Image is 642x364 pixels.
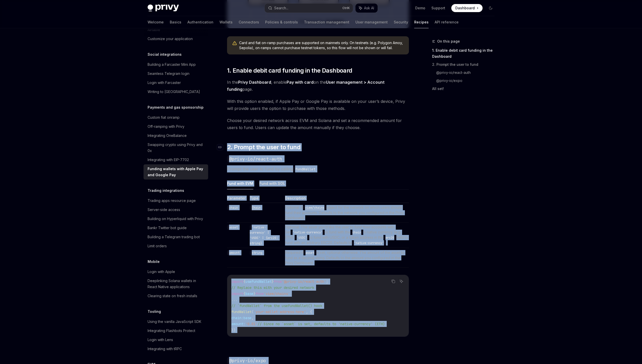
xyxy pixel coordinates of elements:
a: Integrating with EIP-7702 [144,155,208,164]
span: base [245,291,254,296]
a: Building on Hyperliquid with Privy [144,214,208,223]
button: Ask AI [355,4,378,13]
div: Login with Lens [148,337,173,343]
span: '@privy-io/react-auth' [282,279,326,284]
span: { [243,291,245,296]
span: // Since no `asset` is set, defaults to 'native-currency' (ETH) [258,322,385,326]
a: Integrating OneBalance [144,131,208,140]
code: viem/chains [303,205,326,210]
a: Security [394,16,408,28]
div: Login with Apple [148,269,175,275]
svg: Warning [232,41,237,46]
a: Privy Dashboard [238,80,271,85]
div: Login with Farcaster [148,80,181,86]
code: string [250,250,264,255]
span: fundWallet [231,310,252,314]
span: Choose your desired network across EVM and Solana and set a recommended amount for users to fund.... [227,117,409,131]
code: asset [227,225,240,230]
code: chain [350,230,363,235]
a: Clearing state on fresh installs [144,291,208,300]
span: // Replace this with your desired network [231,285,314,290]
span: ; [326,279,328,284]
a: Limit orders [144,241,208,251]
div: Integrating OneBalance [148,133,187,139]
button: Copy the contents from the code block [390,278,397,285]
a: Policies & controls [265,16,298,28]
span: from [274,279,282,284]
a: All set! [432,85,499,93]
a: Integrating Flashbots Protect [144,326,208,335]
a: Wallets [219,16,233,28]
a: Navigate to header [217,143,227,151]
a: Server-side access [144,205,208,214]
a: Login with Farcaster [144,78,208,87]
span: 1. Enable debit card funding in the Dashboard [227,67,352,75]
div: Building a Farcaster Mini App [148,62,196,68]
button: Fund with EVM [227,177,253,189]
a: Building a Farcaster Mini App [144,60,208,69]
span: Ctrl K [342,6,350,10]
div: Off-ramping with Privy [148,124,184,130]
a: User management [355,16,388,28]
div: Using the vanilla JavaScript SDK [148,319,201,325]
code: erc20 [383,235,396,240]
a: Swapping crypto using Privy and 0x [144,140,208,155]
span: With this option enabled, if Apple Pay or Google Pay is available on your user’s device, Privy wi... [227,98,409,112]
code: Chain [250,205,263,210]
a: Login with Apple [144,267,208,276]
span: { [243,279,245,284]
span: Prompt the user to fund by calling [227,165,409,172]
a: @privy-io/expo [436,77,499,85]
a: Demo [415,6,425,11]
span: ( [252,310,254,314]
code: 'native-currency' | 'USDC' | {erc20: string} [250,225,278,246]
h5: Payments and gas sponsorship [148,104,204,110]
div: Search... [274,5,288,11]
div: Card and fiat on-ramp purchases are supported on mainnets only. On testnets (e.g. Polygon Amoy, S... [239,40,404,50]
div: Integrating with tRPC [148,346,182,352]
code: 'USDC' [295,235,309,240]
a: 2. Prompt the user to fund [432,60,499,69]
span: import [231,279,243,284]
div: Funding wallets with Apple Pay and Google Pay [148,166,205,178]
span: Dashboard [455,6,475,11]
span: amount: [231,322,245,326]
code: @privy-io/react-auth [227,156,284,162]
a: @privy-io/react-auth [436,69,499,77]
code: amount [227,250,242,255]
a: viem/chains [303,205,326,209]
code: @privy-io/expo [227,357,268,364]
div: Building a Telegram trading bot [148,234,200,240]
code: 'native-currency' [352,240,386,246]
div: Writing to [GEOGRAPHIC_DATA] [148,89,200,95]
span: // `fundWallet` from the useFundWallet() hook [231,304,322,308]
div: Integrating with EIP-7702 [148,157,189,163]
h5: Trading integrations [148,188,184,194]
a: Dashboard [451,4,483,12]
a: Custom fiat onramp [144,113,208,122]
code: chain [227,205,240,210]
img: dark logo [148,5,179,12]
button: Fund with SOL [259,177,285,189]
span: , { [306,310,312,314]
span: 'your-wallet-address-here' [254,310,306,314]
div: Limit orders [148,243,167,249]
a: 1. Enable debit card funding in the Dashboard [432,46,499,60]
span: Ask AI [364,6,374,11]
th: Type [248,196,283,203]
span: In the , enable on the page. [227,79,409,93]
div: Trading apps resource page [148,198,196,204]
span: } [254,291,256,296]
span: import [231,291,243,296]
h5: Tooling [148,309,161,315]
td: Optional. A object for the network on which users should fund their accounts. Defaults to the net... [283,203,409,223]
a: Trading apps resource page [144,196,208,205]
a: Transaction management [304,16,349,28]
th: Parameter [227,196,248,203]
a: Recipes [414,16,429,28]
a: Basics [170,16,181,28]
div: Customize your application [148,36,193,42]
a: Building a Telegram trading bot [144,232,208,241]
span: from [256,291,264,296]
a: Customize your application [144,34,208,43]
